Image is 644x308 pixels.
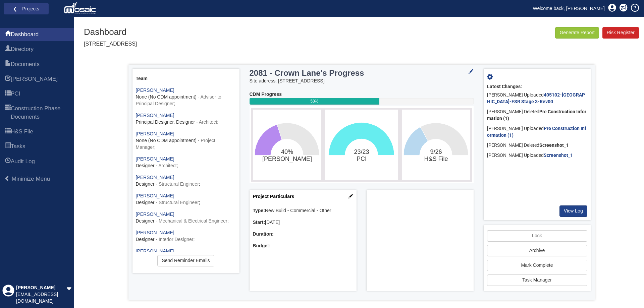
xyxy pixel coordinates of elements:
a: View Log [559,205,587,217]
div: ; [136,174,236,188]
text: 23/23 [354,148,369,162]
a: Send Reminder Emails [157,255,214,266]
text: 9/26 [424,148,448,162]
b: Pre Construction Information (1) [487,109,586,121]
a: [PERSON_NAME] [136,113,174,118]
span: Designer [136,218,155,224]
div: [PERSON_NAME] Deleted [487,140,587,150]
span: Tasks [11,142,25,150]
svg: 40%​HARI [255,111,319,178]
span: Audit Log [5,158,11,166]
div: ; [136,156,236,169]
span: Documents [5,61,11,69]
div: Latest Changes: [487,83,587,90]
span: - Architect [156,163,176,168]
svg: 9/26​H&S File [404,111,468,178]
span: None (No CDM appointment) [136,138,197,143]
a: Lock [487,230,587,242]
div: [PERSON_NAME] Uploaded [487,90,587,107]
div: Project Location [367,190,474,291]
span: - Project Manager [136,138,215,150]
span: None (No CDM appointment) [136,94,197,100]
div: 58% [250,98,379,105]
div: Team [136,75,236,82]
button: Generate Report [555,27,599,39]
a: [PERSON_NAME] [136,211,174,217]
a: Task Manager [487,274,587,286]
span: - Structural Engineer [156,181,199,187]
text: 40% [262,148,312,163]
span: Audit Log [11,158,35,166]
span: Designer [136,163,155,168]
b: Budget: [253,243,271,248]
span: Designer [136,200,155,205]
div: ; [136,87,236,107]
img: logo_white.png [64,2,98,15]
a: [PERSON_NAME] [136,87,174,93]
a: [PERSON_NAME] [136,193,174,198]
span: H&S File [5,128,11,136]
p: [STREET_ADDRESS] [84,40,137,48]
span: H&S File [11,128,33,136]
span: HARI [5,75,11,83]
div: ; [136,248,236,261]
span: HARI [11,75,58,83]
a: [PERSON_NAME] [136,156,174,162]
span: Minimize Menu [12,176,50,182]
a: Pre Construction Information (1) [487,126,586,138]
b: Type: [253,208,265,213]
a: ❮ Projects [8,4,44,13]
div: [EMAIL_ADDRESS][DOMAIN_NAME] [16,291,66,305]
span: Dashboard [11,30,39,39]
h1: Dashboard [84,27,137,37]
span: Construction Phase Documents [5,105,11,121]
span: - Interior Designer [156,237,193,242]
a: [PERSON_NAME] [136,175,174,180]
a: [PERSON_NAME] [136,230,174,235]
div: [PERSON_NAME] Uploaded [487,150,587,161]
div: New Build - Commercial - Other [253,207,353,214]
div: ; [136,211,236,225]
div: Site address: [STREET_ADDRESS] [250,78,474,84]
span: PCI [5,90,11,98]
tspan: H&S File [424,156,448,162]
a: 405102-[GEOGRAPHIC_DATA]-FSR Stage 3-Rev00 [487,92,585,104]
div: [PERSON_NAME] Deleted [487,107,587,124]
span: Directory [5,46,11,54]
svg: 23/23​PCI [327,111,396,178]
span: Principal Designer, Designer [136,119,195,125]
span: Designer [136,237,155,242]
span: Minimize Menu [4,176,10,181]
span: Construction Phase Documents [11,105,69,121]
a: Mark Complete [487,260,587,271]
div: ; [136,193,236,206]
span: Tasks [5,143,11,151]
b: Screenshot_1 [539,142,569,148]
div: CDM Progress [250,91,474,98]
div: [DATE] [253,219,353,226]
span: - Mechanical & Electrical Engineer [156,218,227,224]
span: Designer [136,181,155,187]
b: Start: [253,220,265,225]
span: - Architect [196,119,217,125]
h3: 2081 - Crown Lane's Progress [250,69,435,77]
div: [PERSON_NAME] [16,285,66,291]
span: - Structural Engineer [156,200,199,205]
a: Screenshot_1 [544,152,573,158]
div: ; [136,112,236,126]
a: Project Particulars [253,194,294,199]
div: ; [136,131,236,151]
button: Archive [487,245,587,256]
span: Directory [11,45,34,53]
div: Profile [2,285,14,305]
span: - Advisor to Principal Designer [136,94,221,106]
span: Documents [11,60,40,68]
tspan: [PERSON_NAME] [262,156,312,163]
span: PCI [11,90,20,98]
div: [PERSON_NAME] Uploaded [487,124,587,140]
b: Duration: [253,231,274,237]
a: Welcome back, [PERSON_NAME] [528,3,610,13]
a: Risk Register [602,27,639,39]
